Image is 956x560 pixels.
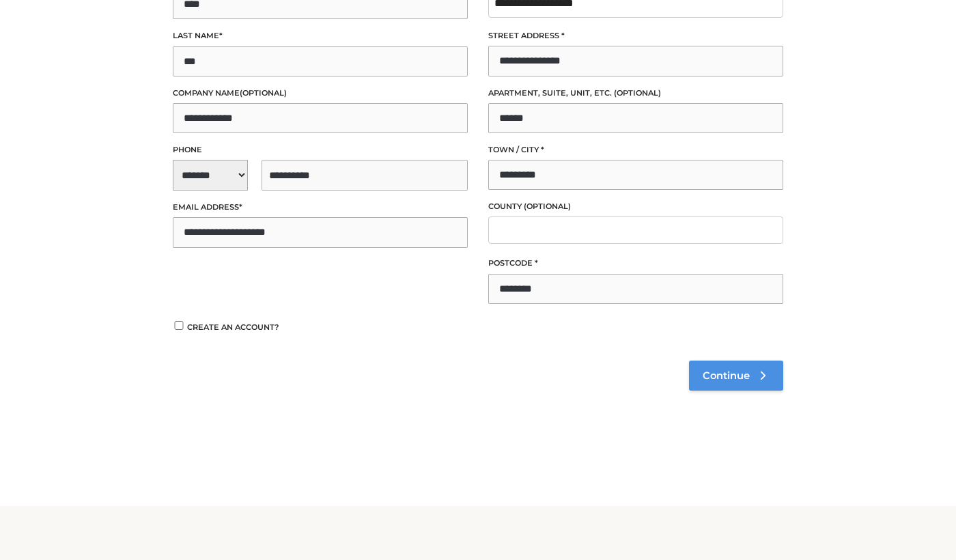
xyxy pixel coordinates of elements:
[488,257,783,270] label: Postcode
[488,29,783,42] label: Street address
[173,321,185,330] input: Create an account?
[173,29,468,42] label: Last name
[173,143,468,156] label: Phone
[173,201,468,214] label: Email address
[488,87,783,100] label: Apartment, suite, unit, etc.
[488,143,783,156] label: Town / City
[703,369,750,382] span: Continue
[187,322,279,332] span: Create an account?
[240,88,287,98] span: (optional)
[524,201,571,211] span: (optional)
[689,361,783,391] a: Continue
[173,87,468,100] label: Company name
[488,200,783,213] label: County
[614,88,661,98] span: (optional)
